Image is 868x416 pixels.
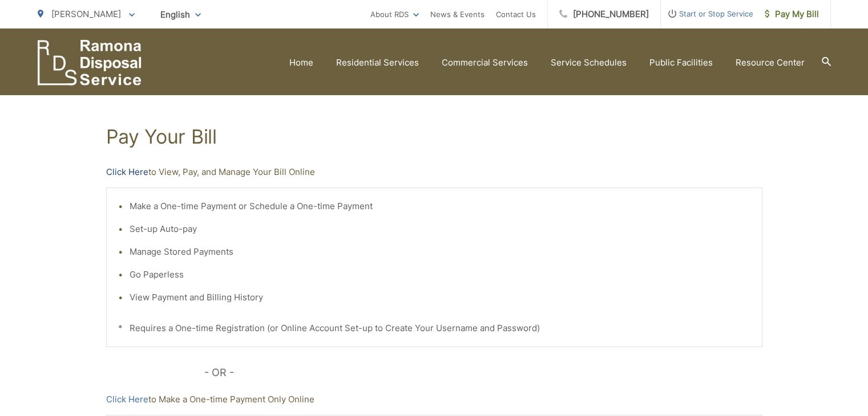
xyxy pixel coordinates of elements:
a: Home [289,56,313,70]
li: Manage Stored Payments [130,245,750,259]
p: to View, Pay, and Manage Your Bill Online [106,165,762,179]
p: * Requires a One-time Registration (or Online Account Set-up to Create Your Username and Password) [118,321,750,335]
a: Click Here [106,165,148,179]
li: Go Paperless [130,268,750,282]
li: View Payment and Billing History [130,291,750,304]
li: Make a One-time Payment or Schedule a One-time Payment [130,199,750,213]
a: Public Facilities [649,56,713,70]
a: Contact Us [496,7,536,21]
a: Residential Services [336,56,419,70]
h1: Pay Your Bill [106,125,762,148]
span: English [152,5,209,25]
span: Pay My Bill [765,7,819,21]
p: to Make a One-time Payment Only Online [106,393,762,406]
a: EDCD logo. Return to the homepage. [38,40,142,85]
a: Resource Center [736,56,805,70]
p: - OR - [204,364,762,381]
span: [PERSON_NAME] [51,9,121,19]
li: Set-up Auto-pay [130,222,750,236]
a: Commercial Services [442,56,528,70]
a: About RDS [370,7,419,21]
a: Service Schedules [551,56,627,70]
a: Click Here [106,393,148,406]
a: News & Events [430,7,485,21]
